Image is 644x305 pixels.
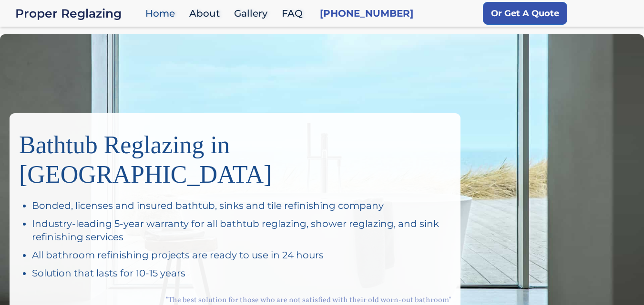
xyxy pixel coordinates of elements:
[32,266,451,280] div: Solution that lasts for 10-15 years
[184,3,229,24] a: About
[15,7,141,20] div: Proper Reglazing
[229,3,277,24] a: Gallery
[277,3,312,24] a: FAQ
[19,123,451,189] h1: Bathtub Reglazing in [GEOGRAPHIC_DATA]
[15,7,141,20] a: home
[483,2,567,25] a: Or Get A Quote
[32,248,451,262] div: All bathroom refinishing projects are ready to use in 24 hours
[141,3,184,24] a: Home
[32,217,451,244] div: Industry-leading 5-year warranty for all bathtub reglazing, shower reglazing, and sink refinishin...
[320,7,413,20] a: [PHONE_NUMBER]
[32,199,451,212] div: Bonded, licenses and insured bathtub, sinks and tile refinishing company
